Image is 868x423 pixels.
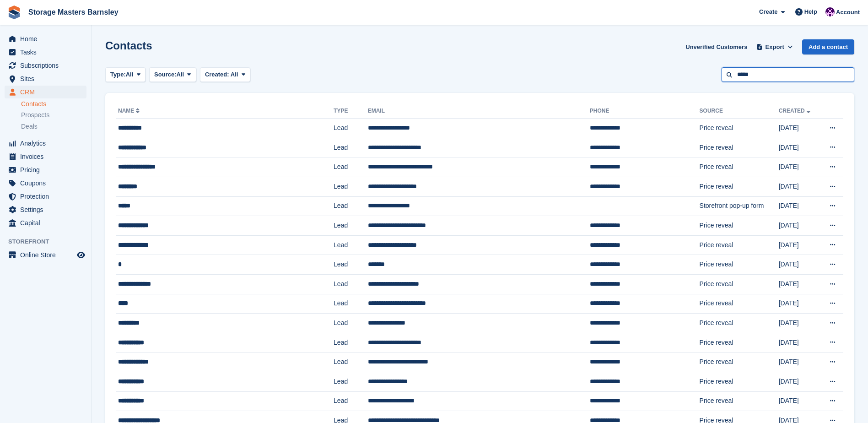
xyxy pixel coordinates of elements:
td: Lead [334,119,368,138]
span: Export [766,43,784,52]
span: Invoices [20,150,75,163]
td: [DATE] [779,119,820,138]
td: Lead [334,352,368,372]
a: Add a contact [802,39,854,54]
td: Lead [334,157,368,177]
td: Price reveal [700,314,779,333]
td: [DATE] [779,235,820,255]
a: menu [5,217,86,229]
th: Type [334,104,368,119]
span: Settings [20,203,75,216]
td: Price reveal [700,138,779,157]
td: Price reveal [700,333,779,352]
span: Capital [20,217,75,229]
td: Price reveal [700,177,779,196]
h1: Contacts [105,39,152,52]
td: Lead [334,274,368,294]
th: Phone [590,104,700,119]
a: Prospects [21,110,86,120]
span: CRM [20,86,75,98]
span: Prospects [21,111,49,119]
span: Help [804,7,817,16]
a: menu [5,249,86,261]
span: Source: [154,70,176,79]
td: Price reveal [700,391,779,411]
span: Deals [21,122,38,131]
span: Pricing [20,163,75,176]
a: Storage Masters Barnsley [25,5,122,20]
span: Online Store [20,249,75,261]
button: Type: All [105,67,146,82]
td: Price reveal [700,157,779,177]
td: Lead [334,294,368,314]
td: Price reveal [700,235,779,255]
td: [DATE] [779,372,820,391]
td: Price reveal [700,294,779,314]
th: Email [368,104,590,119]
td: Price reveal [700,372,779,391]
td: Price reveal [700,352,779,372]
td: Lead [334,196,368,216]
a: Created [779,108,812,114]
a: menu [5,46,86,59]
a: Contacts [21,100,86,108]
span: Protection [20,190,75,203]
td: Lead [334,372,368,391]
td: [DATE] [779,391,820,411]
span: All [231,71,238,78]
td: Price reveal [700,216,779,236]
td: [DATE] [779,255,820,275]
a: menu [5,137,86,150]
td: [DATE] [779,216,820,236]
a: menu [5,59,86,72]
td: [DATE] [779,352,820,372]
a: menu [5,203,86,216]
a: menu [5,190,86,203]
span: Subscriptions [20,59,75,72]
td: Lead [334,235,368,255]
span: Home [20,33,75,45]
a: Name [118,108,141,114]
a: menu [5,163,86,176]
td: [DATE] [779,196,820,216]
td: [DATE] [779,294,820,314]
span: Sites [20,72,75,85]
th: Source [700,104,779,119]
a: menu [5,86,86,98]
span: All [177,70,184,79]
img: Louise Masters [825,7,835,16]
a: menu [5,150,86,163]
td: [DATE] [779,274,820,294]
td: Price reveal [700,119,779,138]
span: Coupons [20,177,75,190]
td: Lead [334,138,368,157]
td: [DATE] [779,138,820,157]
td: Price reveal [700,255,779,275]
a: Deals [21,122,86,131]
a: menu [5,177,86,190]
td: [DATE] [779,157,820,177]
img: stora-icon-8386f47178a22dfd0bd8f6a31ec36ba5ce8667c1dd55bd0f319d3a0aa187defe.svg [7,5,21,19]
a: Unverified Customers [682,39,751,54]
td: [DATE] [779,177,820,196]
td: Lead [334,333,368,352]
td: Lead [334,177,368,196]
td: [DATE] [779,314,820,333]
button: Created: All [200,67,250,82]
button: Export [755,39,795,54]
span: Type: [110,70,126,79]
td: Lead [334,216,368,236]
button: Source: All [149,67,196,82]
td: Price reveal [700,274,779,294]
span: Account [836,8,860,17]
span: All [126,70,134,79]
span: Created: [205,71,229,78]
span: Analytics [20,137,75,150]
td: [DATE] [779,333,820,352]
td: Storefront pop-up form [700,196,779,216]
span: Storefront [8,237,91,246]
td: Lead [334,255,368,275]
td: Lead [334,314,368,333]
a: menu [5,72,86,85]
a: menu [5,33,86,45]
